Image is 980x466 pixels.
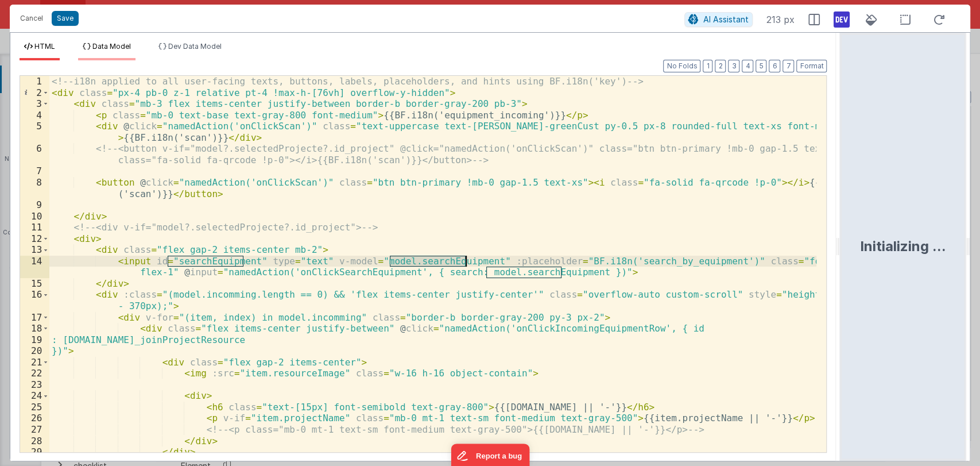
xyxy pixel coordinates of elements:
[20,368,49,379] div: 22
[20,312,49,323] div: 17
[796,60,827,72] button: Format
[20,446,49,458] div: 29
[703,60,712,72] button: 1
[769,60,780,72] button: 6
[20,143,49,165] div: 6
[20,278,49,290] div: 15
[766,13,795,26] span: 213 px
[715,60,726,72] button: 2
[20,402,49,413] div: 25
[92,42,131,51] span: Data Model
[20,121,49,143] div: 5
[20,110,49,121] div: 4
[783,60,794,72] button: 7
[20,334,49,346] div: 19
[20,199,49,211] div: 9
[703,14,749,24] span: AI Assistant
[20,424,49,436] div: 27
[20,357,49,368] div: 21
[20,211,49,222] div: 10
[20,98,49,110] div: 3
[20,233,49,245] div: 12
[20,76,49,87] div: 1
[20,87,49,99] div: 2
[728,60,739,72] button: 3
[742,60,753,72] button: 4
[20,222,49,233] div: 11
[52,11,79,26] button: Save
[34,42,55,51] span: HTML
[20,256,49,278] div: 14
[20,323,49,334] div: 18
[860,237,946,256] div: Initializing ...
[20,165,49,177] div: 7
[14,10,49,26] button: Cancel
[20,289,49,311] div: 16
[663,60,700,72] button: No Folds
[20,244,49,256] div: 13
[756,60,766,72] button: 5
[20,379,49,391] div: 23
[20,177,49,199] div: 8
[168,42,222,51] span: Dev Data Model
[20,436,49,447] div: 28
[20,345,49,357] div: 20
[684,12,753,27] button: AI Assistant
[20,413,49,424] div: 26
[20,390,49,402] div: 24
